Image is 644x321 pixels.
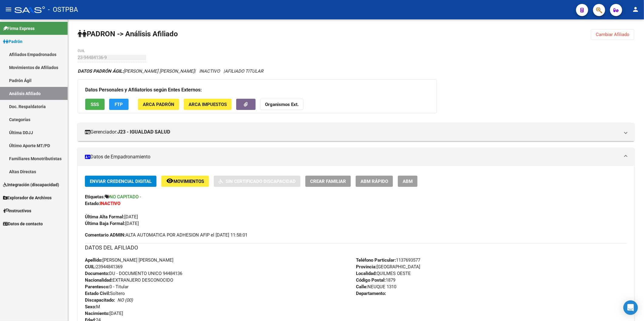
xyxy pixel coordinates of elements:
[356,277,395,283] span: 1879
[85,214,124,220] strong: Última Alta Formal:
[85,311,123,316] span: [DATE]
[78,68,123,74] strong: DATOS PADRÓN ÁGIL:
[3,38,22,45] span: Padrón
[214,176,300,187] button: Sin Certificado Discapacidad
[109,194,141,200] span: NO CAPITADO -
[78,123,634,141] mat-expansion-panel-header: Gerenciador:J23 - IGUALDAD SALUD
[78,68,194,74] span: [PERSON_NAME] [PERSON_NAME]
[356,291,386,296] strong: Departamento:
[78,30,178,38] strong: PADRON -> Análisis Afiliado
[85,214,138,220] span: [DATE]
[85,129,620,135] mat-panel-title: Gerenciador:
[85,232,126,238] strong: Comentario ADMIN:
[356,264,377,270] strong: Provincia:
[3,220,43,227] span: Datos de contacto
[85,264,96,270] strong: CUIL:
[90,179,152,184] span: Enviar Credencial Digital
[85,221,125,226] strong: Última Baja Formal:
[85,277,173,283] span: EXTRANJERO DESCONOCIDO
[356,257,420,263] span: 1137693577
[85,311,109,316] strong: Nacimiento:
[85,297,115,303] strong: Discapacitado:
[356,257,396,263] strong: Teléfono Particular:
[356,264,420,270] span: [GEOGRAPHIC_DATA]
[3,207,31,214] span: Instructivos
[85,99,105,110] button: SSS
[85,304,96,309] strong: Sexo:
[85,277,112,283] strong: Nacionalidad:
[632,6,639,13] mat-icon: person
[78,148,634,166] mat-expansion-panel-header: Datos de Empadronamiento
[85,257,173,263] span: [PERSON_NAME] [PERSON_NAME]
[361,179,388,184] span: ABM Rápido
[117,297,133,303] i: NO (00)
[3,25,35,32] span: Firma Express
[85,304,100,309] span: M
[596,32,629,37] span: Cambiar Afiliado
[265,102,299,107] strong: Organismos Ext.
[85,291,110,296] strong: Estado Civil:
[356,284,396,290] span: NEUQUE 1310
[117,129,170,135] strong: J23 - IGUALDAD SALUD
[591,29,634,40] button: Cambiar Afiliado
[85,194,105,200] strong: Etiquetas:
[403,179,413,184] span: ABM
[85,232,247,238] span: ALTA AUTOMATICA POR ADHESION AFIP el [DATE] 11:58:01
[161,176,209,187] button: Movimientos
[91,102,99,107] span: SSS
[48,3,78,16] span: - OSTPBA
[398,176,418,187] button: ABM
[305,176,351,187] button: Crear Familiar
[85,271,109,276] strong: Documento:
[85,264,122,270] span: 23944841369
[85,201,100,206] strong: Estado:
[85,221,139,226] span: [DATE]
[166,177,173,184] mat-icon: remove_red_eye
[115,102,123,107] span: FTP
[3,181,59,188] span: Integración (discapacidad)
[143,102,174,107] span: ARCA Padrón
[78,68,263,74] i: | INACTIVO |
[356,271,377,276] strong: Localidad:
[85,243,627,252] h3: DATOS DEL AFILIADO
[85,257,102,263] strong: Apellido:
[260,99,304,110] button: Organismos Ext.
[356,284,367,290] strong: Calle:
[356,271,411,276] span: QUILMES OESTE
[109,99,129,110] button: FTP
[85,271,182,276] span: DU - DOCUMENTO UNICO 94484136
[226,179,296,184] span: Sin Certificado Discapacidad
[100,201,120,206] strong: INACTIVO
[85,86,429,94] h3: Datos Personales y Afiliatorios según Entes Externos:
[85,154,620,160] mat-panel-title: Datos de Empadronamiento
[5,6,12,13] mat-icon: menu
[85,291,125,296] span: Soltero
[623,300,638,315] div: Open Intercom Messenger
[310,179,346,184] span: Crear Familiar
[85,176,156,187] button: Enviar Credencial Digital
[189,102,227,107] span: ARCA Impuestos
[225,68,263,74] span: AFILIADO TITULAR
[184,99,232,110] button: ARCA Impuestos
[356,176,393,187] button: ABM Rápido
[138,99,179,110] button: ARCA Padrón
[3,194,52,201] span: Explorador de Archivos
[356,277,386,283] strong: Código Postal:
[85,284,129,290] span: 0 - Titular
[173,179,204,184] span: Movimientos
[85,284,109,290] strong: Parentesco:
